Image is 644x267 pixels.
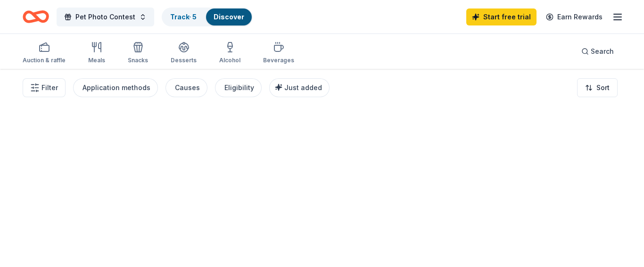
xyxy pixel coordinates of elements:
[73,78,158,97] button: Application methods
[23,57,66,64] div: Auction & raffle
[83,82,150,93] div: Application methods
[162,8,253,26] button: Track· 5Discover
[75,11,135,23] span: Pet Photo Contest
[466,8,537,25] a: Start free trial
[23,38,66,69] button: Auction & raffle
[263,57,294,64] div: Beverages
[128,57,148,64] div: Snacks
[165,78,207,97] button: Causes
[23,78,66,97] button: Filter
[175,82,200,93] div: Causes
[214,13,244,21] a: Discover
[224,82,254,93] div: Eligibility
[540,8,608,25] a: Earn Rewards
[596,82,610,93] span: Sort
[88,38,105,69] button: Meals
[170,13,197,21] a: Track· 5
[574,42,621,61] button: Search
[215,78,262,97] button: Eligibility
[269,78,330,97] button: Just added
[263,38,294,69] button: Beverages
[219,57,240,64] div: Alcohol
[128,38,148,69] button: Snacks
[171,38,197,69] button: Desserts
[219,38,240,69] button: Alcohol
[57,8,154,26] button: Pet Photo Contest
[284,83,322,92] span: Just added
[41,82,58,93] span: Filter
[577,78,618,97] button: Sort
[23,6,49,28] a: Home
[591,46,614,57] span: Search
[88,57,105,64] div: Meals
[171,57,197,64] div: Desserts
